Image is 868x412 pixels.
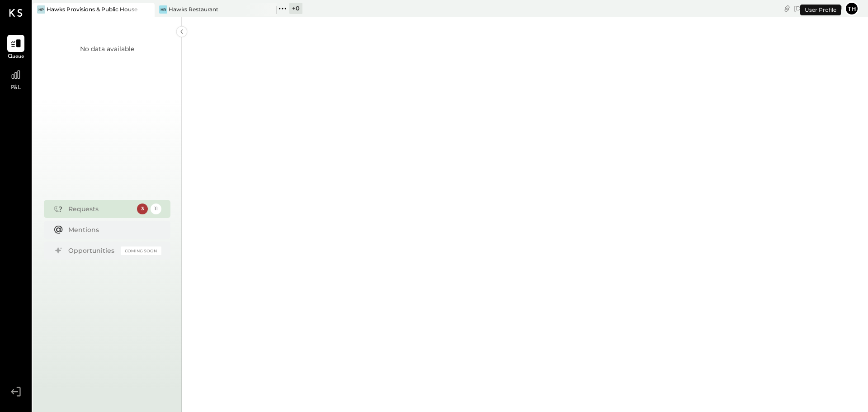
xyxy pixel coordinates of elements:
div: Hawks Provisions & Public House [47,5,137,13]
div: Opportunities [68,246,116,255]
button: Th [844,1,859,16]
span: Queue [8,53,24,61]
div: No data available [80,44,134,53]
div: 3 [137,204,148,214]
div: Mentions [68,225,157,234]
div: Hawks Restaurant [169,5,218,13]
div: 11 [151,204,161,214]
a: P&L [0,66,31,92]
div: copy link [783,4,792,13]
span: P&L [11,84,21,92]
div: [DATE] [794,4,842,13]
div: Coming Soon [121,246,161,255]
div: User Profile [800,5,841,15]
div: HR [159,5,167,14]
div: HP [37,5,45,14]
a: Queue [0,35,31,61]
div: Requests [68,204,132,213]
div: + 0 [289,3,302,14]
